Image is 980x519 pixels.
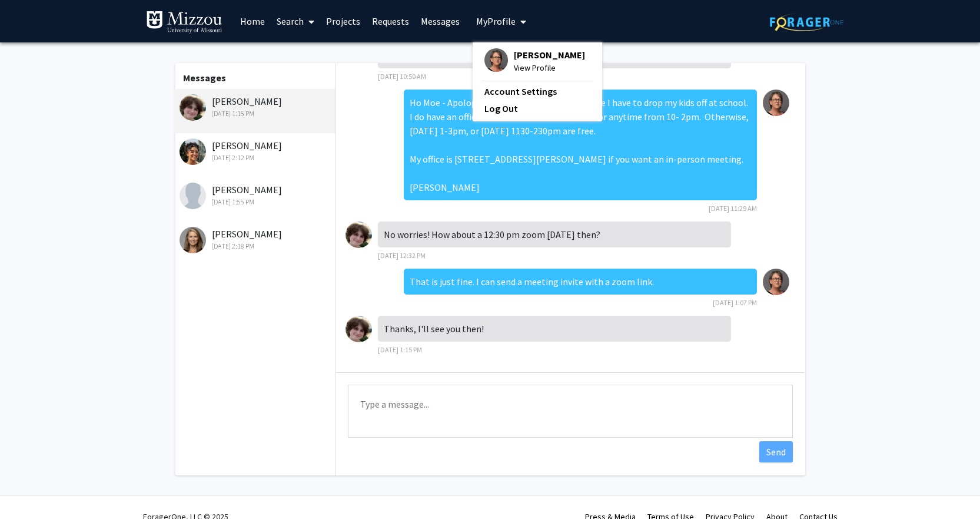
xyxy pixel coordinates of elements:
span: My Profile [476,15,516,27]
img: Carolyn Orbann [763,269,789,295]
div: That is just fine. I can send a meeting invite with a zoom link. [404,269,757,295]
div: [DATE] 1:55 PM [180,197,333,207]
img: Profile Picture [484,48,508,72]
div: [DATE] 1:15 PM [180,108,333,119]
img: University of Missouri Logo [146,11,222,34]
textarea: Message [348,385,793,438]
span: [PERSON_NAME] [514,48,585,61]
span: View Profile [514,61,585,74]
span: [DATE] 1:15 PM [378,345,422,354]
a: Search [271,1,320,42]
div: Thanks, I'll see you then! [378,316,731,342]
span: [DATE] 10:50 AM [378,72,426,81]
img: Carolyn Orbann [763,90,789,116]
span: [DATE] 12:32 PM [378,251,426,260]
b: Messages [183,72,226,84]
div: [PERSON_NAME] [180,94,333,119]
a: Requests [366,1,415,42]
button: Send [759,441,793,462]
div: [PERSON_NAME] [180,138,333,163]
div: [PERSON_NAME] [180,227,333,252]
a: Projects [320,1,366,42]
img: Omolara Ogunmola [180,138,206,165]
div: [DATE] 2:18 PM [180,241,333,252]
iframe: Chat [9,466,50,510]
img: Andrew Navazhylau [180,183,206,209]
img: Stephanie Reid-Arndt [180,227,206,253]
a: Log Out [484,101,590,115]
img: Moe Warren [346,316,372,342]
div: Profile Picture[PERSON_NAME]View Profile [484,48,585,74]
span: [DATE] 11:29 AM [709,204,757,213]
img: ForagerOne Logo [770,13,843,31]
a: Messages [415,1,466,42]
span: [DATE] 1:07 PM [713,298,757,307]
img: Moe Warren [346,222,372,248]
a: Account Settings [484,84,590,98]
div: Ho Moe - Apologies but I can't meet at 8 because I have to drop my kids off at school. I do have ... [404,90,757,200]
div: [PERSON_NAME] [180,183,333,207]
img: Moe Warren [180,94,206,121]
div: No worries! How about a 12:30 pm zoom [DATE] then? [378,222,731,247]
div: [DATE] 2:12 PM [180,153,333,163]
a: Home [234,1,271,42]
